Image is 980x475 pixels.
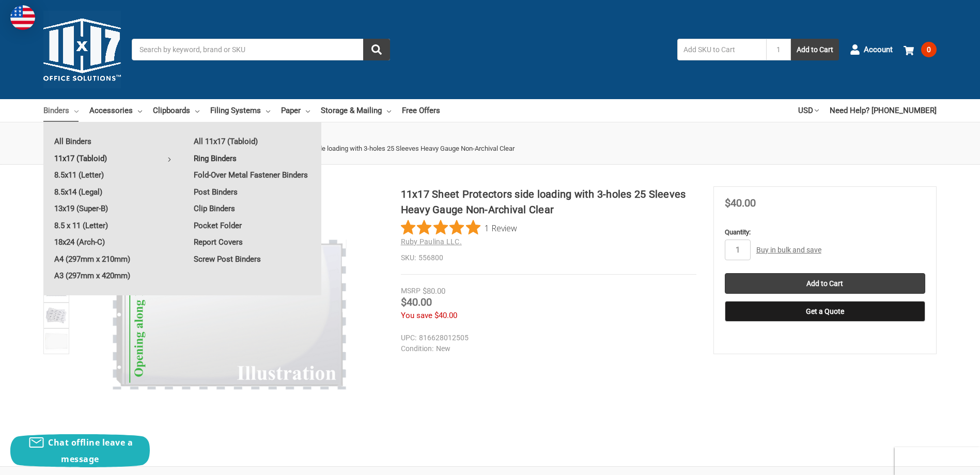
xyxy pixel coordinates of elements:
[864,44,893,56] span: Account
[791,39,839,60] button: Add to Cart
[756,246,821,254] a: Buy in bulk and save
[401,252,416,263] dt: SKU:
[43,133,182,150] a: All Binders
[725,273,925,294] input: Add to Cart
[725,197,756,209] span: $40.00
[401,186,696,217] h1: 11x17 Sheet Protectors side loading with 3-holes 25 Sleeves Heavy Gauge Non-Archival Clear
[43,11,121,88] img: 11x17.com
[321,99,391,122] a: Storage & Mailing
[401,286,421,296] div: MSRP
[281,99,310,122] a: Paper
[423,287,445,296] span: $80.00
[830,99,937,122] a: Need Help? [PHONE_NUMBER]
[43,184,182,200] a: 8.5x14 (Legal)
[43,99,79,122] a: Binders
[183,184,321,200] a: Post Binders
[183,234,321,250] a: Report Covers
[725,301,925,322] button: Get a Quote
[677,39,766,60] input: Add SKU to Cart
[48,437,133,465] span: Chat offline leave a message
[183,251,321,267] a: Screw Post Binders
[101,186,360,445] img: 11x17 Sheet Protectors side loading with 3-holes 25 Sleeves Heavy Gauge Non-Archival Clear
[402,99,440,122] a: Free Offers
[10,5,35,30] img: duty and tax information for United States
[921,42,937,57] span: 0
[401,343,692,354] dd: New
[183,217,321,234] a: Pocket Folder
[798,99,819,122] a: USD
[45,330,68,353] img: 11x17 Sheet Protector Poly with holes on 11" side 556600
[183,150,321,167] a: Ring Binders
[401,343,433,354] dt: Condition:
[132,39,390,60] input: Search by keyword, brand or SKU
[401,332,692,343] dd: 816628012505
[401,252,696,263] dd: 556800
[485,220,517,235] span: 1 Review
[210,99,270,122] a: Filing Systems
[401,237,462,246] a: Ruby Paulina LLC.
[10,434,150,467] button: Chat offline leave a message
[45,304,68,327] img: 11x17 Sheet Protectors side loading with 3-holes 25 Sleeves Heavy Gauge Non-Archival Clear
[401,311,432,320] span: You save
[43,167,182,183] a: 8.5x11 (Letter)
[183,200,321,217] a: Clip Binders
[895,447,980,475] iframe: Google Customer Reviews
[183,133,321,150] a: All 11x17 (Tabloid)
[401,332,416,343] dt: UPC:
[243,145,515,152] span: 11x17 Sheet Protectors side loading with 3-holes 25 Sleeves Heavy Gauge Non-Archival Clear
[904,36,937,63] a: 0
[401,220,517,235] button: Rated 5 out of 5 stars from 1 reviews. Jump to reviews.
[43,267,182,284] a: A3 (297mm x 420mm)
[43,234,182,250] a: 18x24 (Arch-C)
[183,167,321,183] a: Fold-Over Metal Fastener Binders
[43,251,182,267] a: A4 (297mm x 210mm)
[43,217,182,234] a: 8.5 x 11 (Letter)
[434,311,457,320] span: $40.00
[153,99,199,122] a: Clipboards
[43,200,182,217] a: 13x19 (Super-B)
[43,150,182,167] a: 11x17 (Tabloid)
[850,36,893,63] a: Account
[725,227,925,237] label: Quantity:
[89,99,142,122] a: Accessories
[401,296,432,308] span: $40.00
